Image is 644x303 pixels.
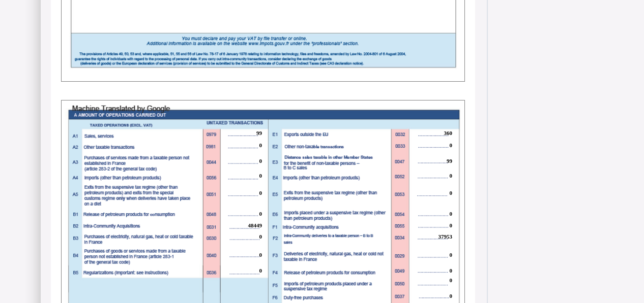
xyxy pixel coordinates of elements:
span: 0 [450,293,453,299]
span: 0 [450,277,453,283]
span: 48449 [248,222,262,228]
span: 0 [450,173,453,179]
span: 0 [450,211,453,217]
span: 0 [259,252,262,258]
span: 0 [259,233,262,240]
span: 0 [259,267,262,274]
span: 0 [259,158,262,164]
span: 0 [450,142,453,148]
span: 0 [259,173,262,179]
span: 0 [450,190,453,196]
span: 0 [450,222,453,228]
span: 0 [259,211,262,217]
span: 0 [259,142,262,148]
span: 99 [256,130,262,136]
span: 0 [259,190,262,196]
span: 37953 [438,233,453,240]
span: 0 [450,267,453,274]
span: 360 [444,130,453,136]
span: 99 [447,158,452,164]
span: 0 [450,252,453,258]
